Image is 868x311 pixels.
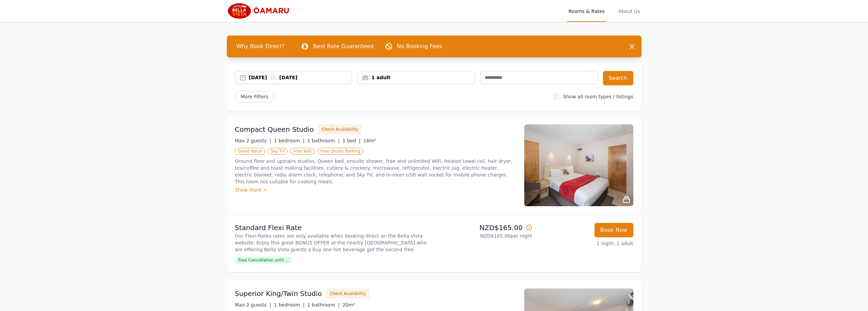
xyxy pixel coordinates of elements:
button: Check Availability [318,124,362,135]
h3: Superior King/Twin Studio [235,289,322,298]
div: Show more > [235,186,516,193]
div: 1 adult [358,74,474,81]
span: Why Book Direct? [231,40,290,53]
button: Search [603,71,633,85]
span: Max 2 guests | [235,138,271,143]
p: Best Rate Guaranteed [313,42,373,51]
p: 1 night, 1 adult [538,240,633,247]
span: 1 bedroom | [274,138,305,143]
p: Standard Flexi Rate [235,223,431,232]
div: [DATE] [DATE] [249,74,352,81]
span: Free Cancellation until ... [235,257,293,264]
button: Check Availability [326,288,370,299]
span: 1 bathroom | [307,138,340,143]
p: NZD$165.00 [437,223,532,232]
span: 1 bathroom | [307,302,340,308]
span: 1 bed | [342,138,361,143]
p: Our Flexi-Rates rates are only available when booking direct on the Bella Vista website. Enjoy th... [235,232,431,253]
p: Ground floor and upstairs studios, Queen bed, ensuite shower, free and unlimited WiFi, heated tow... [235,158,516,185]
span: 16m² [363,138,376,143]
span: 20m² [342,302,355,308]
span: Great Value [235,148,265,155]
p: No Booking Fees [397,42,442,51]
span: Free Onsite Parking [318,148,363,155]
span: Free WiFi [290,148,315,155]
h3: Compact Queen Studio [235,125,314,134]
p: NZD$165.00 per night [437,232,532,239]
button: Book Now [594,223,633,237]
span: Sky TV [268,148,288,155]
span: 1 bedroom | [274,302,305,308]
span: More Filters [235,91,274,102]
span: Max 2 guests | [235,302,271,308]
img: Bella Vista Oamaru [227,3,293,19]
label: Show all room types / listings [563,94,633,99]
